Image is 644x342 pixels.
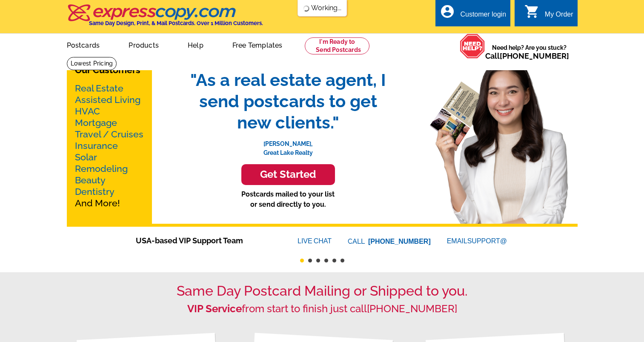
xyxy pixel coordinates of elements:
a: Free Templates [219,34,296,54]
a: [PHONE_NUMBER] [500,51,569,60]
img: loading... [303,5,309,12]
a: Remodeling [75,163,128,174]
font: CALL [348,237,366,247]
a: Products [115,34,172,54]
a: LIVECHAT [298,237,332,245]
div: Customer login [460,11,506,23]
img: help [460,34,485,59]
a: Help [174,34,217,54]
a: Get Started [182,164,395,185]
a: Travel / Cruises [75,129,143,140]
strong: VIP Service [187,302,242,315]
a: Same Day Design, Print, & Mail Postcards. Over 1 Million Customers. [67,10,263,26]
a: [PHONE_NUMBER] [367,302,457,315]
p: [PERSON_NAME], Great Lake Realty [182,133,395,157]
button: 4 of 6 [324,259,328,262]
button: 2 of 6 [308,259,312,262]
a: Dentistry [75,186,114,197]
h3: Get Started [252,168,324,181]
font: LIVE [298,236,314,246]
a: Solar [75,152,97,162]
span: Need help? Are you stuck? [485,43,573,60]
a: HVAC [75,106,100,117]
button: 3 of 6 [316,259,320,262]
h4: Same Day Design, Print, & Mail Postcards. Over 1 Million Customers. [89,20,263,26]
a: Real Estate [75,83,123,94]
a: Assisted Living [75,94,140,105]
a: Postcards [53,34,114,54]
span: Call [485,51,569,60]
div: My Order [545,11,573,23]
a: Insurance [75,140,118,151]
p: Postcards mailed to your list or send directly to you. [182,189,395,210]
button: 1 of 6 [300,259,304,262]
font: SUPPORT@ [467,236,508,246]
p: And More! [75,83,144,209]
a: Beauty [75,175,106,185]
i: shopping_cart [524,4,540,19]
button: 6 of 6 [341,259,344,262]
a: account_circle Customer login [440,9,506,20]
a: shopping_cart My Order [524,9,573,20]
a: Mortgage [75,117,117,128]
i: account_circle [440,4,455,19]
h2: from start to finish just call [67,303,578,315]
span: "As a real estate agent, I send postcards to get new clients." [182,69,395,133]
a: EMAILSUPPORT@ [447,237,508,245]
span: USA-based VIP Support Team [136,235,272,246]
h1: Same Day Postcard Mailing or Shipped to you. [67,283,578,299]
button: 5 of 6 [332,259,336,262]
a: [PHONE_NUMBER] [368,238,431,245]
